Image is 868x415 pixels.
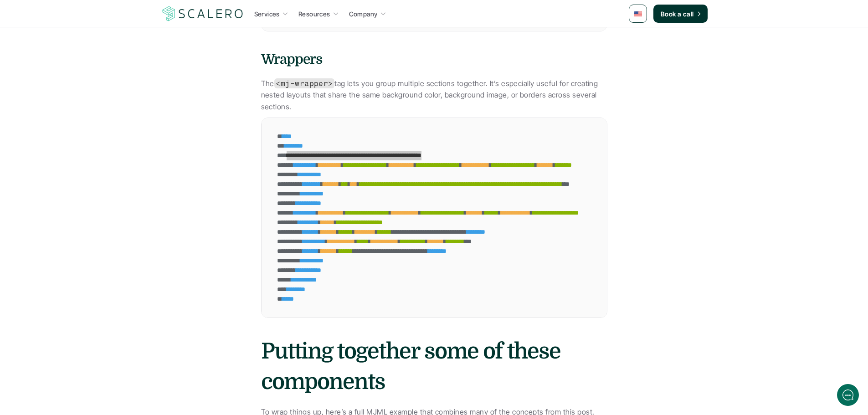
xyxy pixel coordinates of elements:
img: Scalero company logo [161,5,245,22]
h2: Let us know if we can help with lifecycle marketing. [14,61,169,104]
button: New conversation [14,121,168,139]
p: Book a call [661,9,694,19]
iframe: gist-messenger-bubble-iframe [837,384,859,406]
span: New conversation [59,126,109,133]
code: <mj-wrapper> [274,78,334,88]
span: We run on Gist [76,318,115,324]
p: Services [254,9,280,19]
h4: Wrappers [261,50,607,69]
div: Code Editor for example.md [262,118,812,318]
div: Code Editor for example.md [262,118,607,318]
p: Company [349,9,378,19]
h2: Putting together some of these components [261,336,607,397]
a: Scalero company logo [161,5,245,22]
a: Book a call [653,5,708,23]
h1: Hi! Welcome to Scalero. [14,44,169,59]
p: Resources [298,9,330,19]
p: The tag lets you group multiple sections together. It’s especially useful for creating nested lay... [261,78,607,113]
